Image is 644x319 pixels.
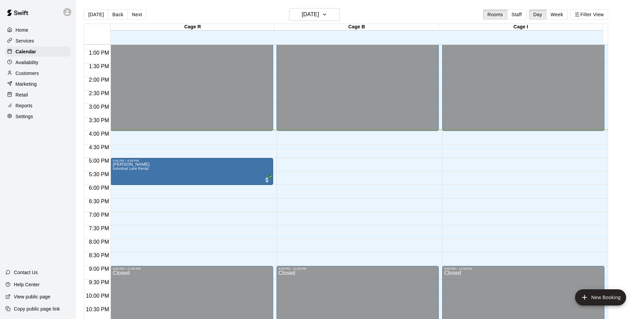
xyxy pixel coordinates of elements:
span: 1:30 PM [87,63,111,69]
span: 4:30 PM [87,144,111,150]
span: 10:00 PM [84,293,111,299]
button: Back [108,9,128,20]
button: [DATE] [289,8,340,21]
a: Calendar [5,47,71,57]
a: Home [5,25,71,35]
h6: [DATE] [302,10,319,19]
span: 8:30 PM [87,252,111,258]
span: 3:00 PM [87,104,111,110]
span: 5:30 PM [87,171,111,177]
p: Marketing [16,81,37,87]
button: Staff [507,9,526,20]
a: Retail [5,90,71,100]
p: Help Center [14,281,40,288]
div: 5:00 PM – 6:00 PM: Darin Amick [111,158,273,185]
a: Services [5,36,71,46]
span: 3:30 PM [87,117,111,123]
button: add [575,289,626,305]
span: Individual Lane Rental [113,167,148,170]
p: Services [16,37,34,44]
a: Marketing [5,79,71,89]
div: Cage I [439,24,603,30]
p: Settings [16,113,33,120]
span: 6:30 PM [87,198,111,204]
span: 9:00 PM [87,266,111,272]
button: Rooms [483,9,507,20]
span: 9:30 PM [87,280,111,285]
span: 5:00 PM [87,158,111,164]
p: Calendar [16,48,36,55]
p: Availability [16,59,39,66]
div: 5:00 PM – 6:00 PM [113,159,271,162]
button: Filter View [570,9,608,20]
p: Retail [16,91,28,98]
span: 4:00 PM [87,131,111,137]
button: [DATE] [84,9,108,20]
div: 9:00 PM – 11:59 PM [279,267,437,270]
a: Availability [5,57,71,68]
p: Contact Us [14,269,38,276]
span: All customers have paid [264,177,270,183]
button: Week [546,9,568,20]
p: Customers [16,70,39,77]
span: 2:30 PM [87,90,111,96]
p: Home [16,27,28,33]
div: Cage R [111,24,275,30]
a: Settings [5,111,71,122]
span: 7:30 PM [87,225,111,231]
a: Reports [5,101,71,111]
div: 9:00 PM – 11:59 PM [444,267,602,270]
span: 6:00 PM [87,185,111,191]
span: 8:00 PM [87,239,111,245]
span: 10:30 PM [84,307,111,312]
p: Reports [16,102,32,109]
span: 1:00 PM [87,50,111,56]
span: 7:00 PM [87,212,111,218]
div: 9:00 PM – 11:59 PM [113,267,271,270]
span: 2:00 PM [87,77,111,83]
p: Copy public page link [14,305,60,312]
p: View public page [14,293,50,300]
div: Cage B [275,24,438,30]
button: Next [127,9,146,20]
button: Day [529,9,547,20]
a: Customers [5,68,71,78]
